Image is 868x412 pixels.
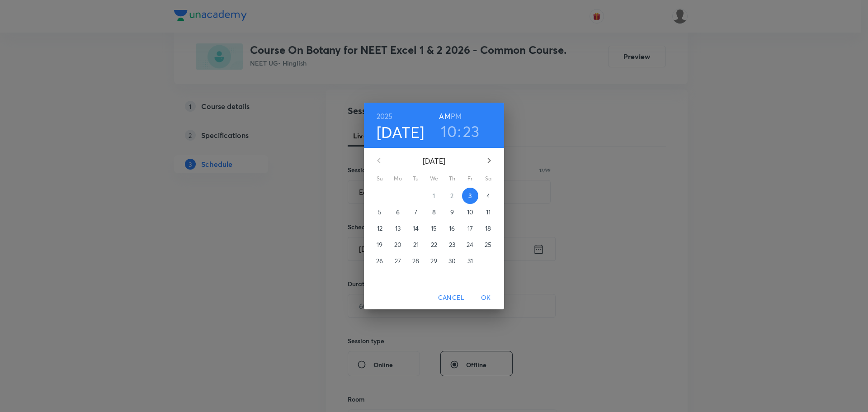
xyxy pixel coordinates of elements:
button: 4 [480,188,496,204]
p: 13 [395,224,401,233]
button: 10 [441,122,457,141]
button: 14 [408,220,424,237]
span: Sa [480,174,496,183]
span: Th [444,174,460,183]
p: 6 [396,208,400,217]
button: 12 [372,220,388,237]
p: 26 [376,256,383,265]
button: 11 [480,204,496,220]
button: 13 [390,220,406,237]
button: 15 [426,220,442,237]
button: Cancel [434,289,468,306]
button: 17 [462,220,478,237]
button: AM [439,110,450,123]
p: 9 [450,208,454,217]
button: 19 [372,237,388,253]
p: 30 [448,256,456,265]
p: 5 [378,208,382,217]
button: 16 [444,220,460,237]
button: 6 [390,204,406,220]
p: 24 [467,240,473,249]
button: 27 [390,253,406,269]
button: 18 [480,220,496,237]
span: Fr [462,174,478,183]
button: 31 [462,253,478,269]
span: OK [475,292,497,303]
p: 23 [449,240,455,249]
h3: : [458,122,461,141]
span: We [426,174,442,183]
p: 19 [377,240,382,249]
button: 10 [462,204,478,220]
button: 29 [426,253,442,269]
p: 14 [413,224,419,233]
span: Cancel [438,292,464,303]
button: 7 [408,204,424,220]
span: Mo [390,174,406,183]
button: 21 [408,237,424,253]
p: 31 [467,256,473,265]
p: 28 [412,256,419,265]
button: 20 [390,237,406,253]
p: 11 [486,208,491,217]
button: 22 [426,237,442,253]
p: 27 [395,256,401,265]
p: 4 [486,191,490,200]
p: 10 [467,208,473,217]
p: 8 [432,208,436,217]
p: 29 [430,256,437,265]
p: 15 [431,224,437,233]
p: 22 [431,240,437,249]
p: 20 [394,240,401,249]
button: 3 [462,188,478,204]
p: 16 [449,224,455,233]
button: 23 [463,122,480,141]
button: 26 [372,253,388,269]
p: 7 [414,208,417,217]
p: 18 [485,224,491,233]
button: 2025 [377,110,393,123]
span: Tu [408,174,424,183]
button: [DATE] [377,123,425,142]
button: 23 [444,237,460,253]
p: 25 [485,240,491,249]
button: 9 [444,204,460,220]
button: 25 [480,237,496,253]
button: PM [451,110,462,123]
p: 21 [413,240,419,249]
button: 5 [372,204,388,220]
p: 17 [467,224,473,233]
button: 24 [462,237,478,253]
button: 30 [444,253,460,269]
button: 8 [426,204,442,220]
button: OK [472,289,500,306]
button: 28 [408,253,424,269]
p: [DATE] [390,156,478,166]
span: Su [372,174,388,183]
p: 3 [468,191,472,200]
p: 12 [377,224,382,233]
